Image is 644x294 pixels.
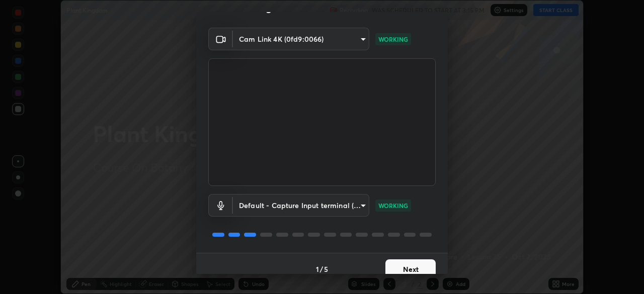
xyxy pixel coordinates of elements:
[324,264,328,274] h4: 5
[385,259,436,279] button: Next
[233,28,369,50] div: Cam Link 4K (0fd9:0066)
[316,264,319,274] h4: 1
[233,194,369,217] div: Cam Link 4K (0fd9:0066)
[378,35,408,44] p: WORKING
[320,264,323,274] h4: /
[378,201,408,210] p: WORKING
